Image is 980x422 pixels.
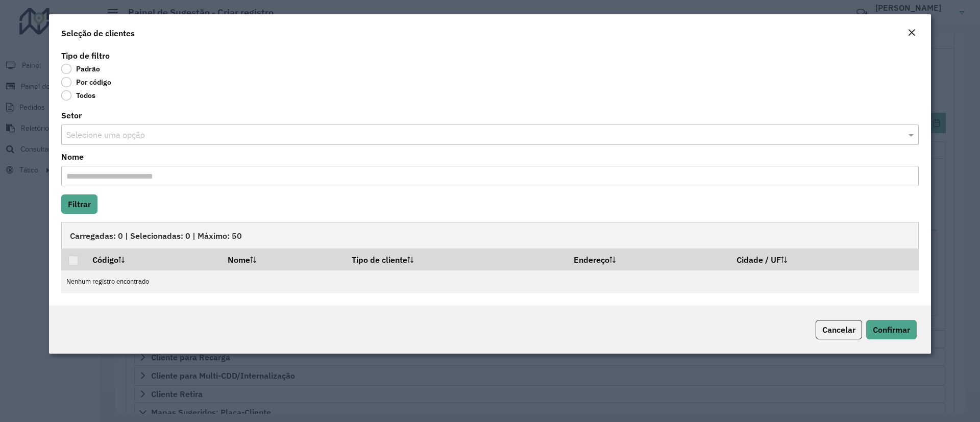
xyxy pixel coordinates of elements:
label: Todos [61,90,95,101]
label: Por código [61,77,111,87]
td: Nenhum registro encontrado [61,270,919,293]
th: Endereço [567,249,730,270]
th: Tipo de cliente [345,249,567,270]
th: Cidade / UF [730,249,919,270]
div: Carregadas: 0 | Selecionadas: 0 | Máximo: 50 [61,222,919,249]
h4: Seleção de clientes [61,27,135,39]
button: Filtrar [61,194,97,214]
th: Código [85,249,220,270]
th: Nome [220,249,345,270]
label: Nome [61,151,84,163]
button: Cancelar [816,320,862,339]
button: Close [904,27,919,40]
label: Padrão [61,64,100,74]
em: Fechar [908,29,916,37]
button: Confirmar [866,320,917,339]
label: Tipo de filtro [61,49,110,62]
span: Cancelar [822,325,855,335]
span: Confirmar [873,325,910,335]
label: Setor [61,109,82,121]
